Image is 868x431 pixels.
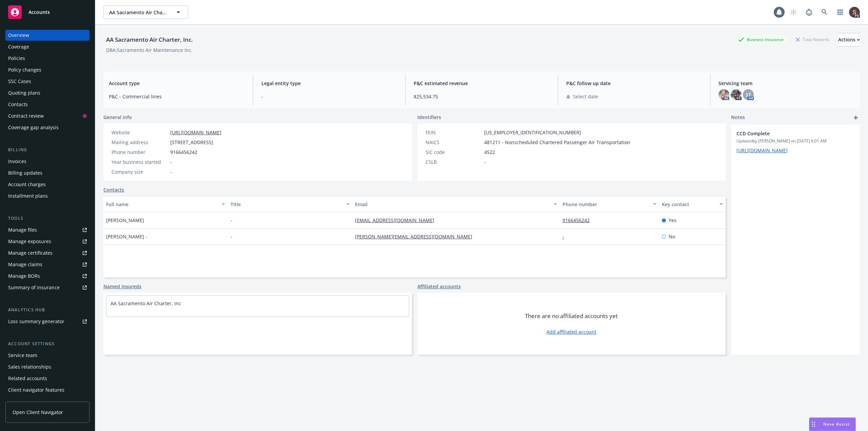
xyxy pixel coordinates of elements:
[669,217,676,224] span: Yes
[8,122,59,133] div: Coverage gap analysis
[5,316,90,327] a: Loss summary generator
[563,201,649,208] div: Phone number
[8,64,41,75] div: Policy changes
[8,385,64,395] div: Client navigator features
[731,114,745,122] span: Notes
[231,201,342,208] div: Title
[355,201,550,208] div: Email
[547,328,596,335] a: Add affiliated account
[5,282,90,293] a: Summary of insurance
[560,196,659,212] button: Phone number
[109,80,245,87] span: Account type
[111,300,181,307] a: AA Sacramento Air Charter, Inc
[8,316,64,327] div: Loss summary generator
[787,5,800,19] a: Start snowing
[5,3,90,22] a: Accounts
[8,168,42,178] div: Billing updates
[170,168,172,175] span: -
[112,139,167,146] div: Mailing address
[170,139,213,146] span: [STREET_ADDRESS]
[8,99,28,110] div: Contacts
[484,158,486,165] span: -
[809,417,856,431] button: Nova Assist
[103,186,124,193] a: Contacts
[8,191,48,201] div: Installment plans
[731,124,860,159] div: CCD CompleteUpdatedby [PERSON_NAME] on [DATE] 6:01 AM[URL][DOMAIN_NAME]
[417,283,461,290] a: Affiliated accounts
[261,93,397,100] span: -
[5,87,90,98] a: Quoting plans
[735,35,787,44] div: Business Insurance
[563,217,595,223] a: 9166456242
[426,149,481,156] div: SIC code
[5,191,90,201] a: Installment plans
[5,30,90,41] a: Overview
[573,93,598,100] span: Select date
[112,158,167,165] div: Year business started
[112,168,167,175] div: Company size
[662,201,715,208] div: Key contact
[731,89,742,100] img: photo
[426,139,481,146] div: NAICS
[792,35,833,44] div: Total Rewards
[5,385,90,395] a: Client navigator features
[112,149,167,156] div: Phone number
[669,233,675,240] span: No
[838,33,860,46] button: Actions
[414,80,550,87] span: P&C estimated revenue
[5,259,90,270] a: Manage claims
[8,224,37,235] div: Manage files
[417,114,441,121] span: Identifiers
[426,158,481,165] div: CSLB
[736,138,854,144] span: Updated by [PERSON_NAME] on [DATE] 6:01 AM
[8,30,29,41] div: Overview
[484,149,495,156] span: 4522
[231,233,232,240] span: -
[106,233,147,240] span: [PERSON_NAME] -
[352,196,560,212] button: Email
[5,53,90,64] a: Policies
[8,282,60,293] div: Summary of insurance
[5,350,90,361] a: Service team
[718,89,729,100] img: photo
[484,139,630,146] span: 481211 - Nonscheduled Chartered Passenger Air Transportation
[8,271,40,281] div: Manage BORs
[5,168,90,178] a: Billing updates
[5,361,90,372] a: Sales relationships
[231,217,232,224] span: -
[736,147,788,154] a: [URL][DOMAIN_NAME]
[414,93,550,100] span: $25,534.75
[8,248,53,258] div: Manage certificates
[103,35,196,44] div: AA Sacramento Air Charter, Inc.
[5,64,90,75] a: Policy changes
[563,233,570,240] a: -
[8,373,47,384] div: Related accounts
[736,130,837,137] span: CCD Complete
[8,259,42,270] div: Manage claims
[106,46,193,54] div: DBA: Sacramento Air Maintenance Inc.
[13,409,63,416] span: Open Client Navigator
[746,91,751,98] span: ST
[818,5,831,19] a: Search
[852,114,860,122] a: add
[109,9,168,16] span: AA Sacramento Air Charter, Inc.
[5,248,90,258] a: Manage certificates
[849,7,860,18] img: photo
[833,5,847,19] a: Switch app
[261,80,397,87] span: Legal entity type
[8,41,29,52] div: Coverage
[355,217,440,223] a: [EMAIL_ADDRESS][DOMAIN_NAME]
[525,312,618,320] span: There are no affiliated accounts yet
[659,196,726,212] button: Key contact
[5,224,90,235] a: Manage files
[5,307,90,313] div: Analytics hub
[170,129,221,136] a: [URL][DOMAIN_NAME]
[5,271,90,281] a: Manage BORs
[8,87,40,98] div: Quoting plans
[809,418,818,431] div: Drag to move
[5,99,90,110] a: Contacts
[5,156,90,167] a: Invoices
[5,236,90,247] a: Manage exposures
[106,201,218,208] div: Full name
